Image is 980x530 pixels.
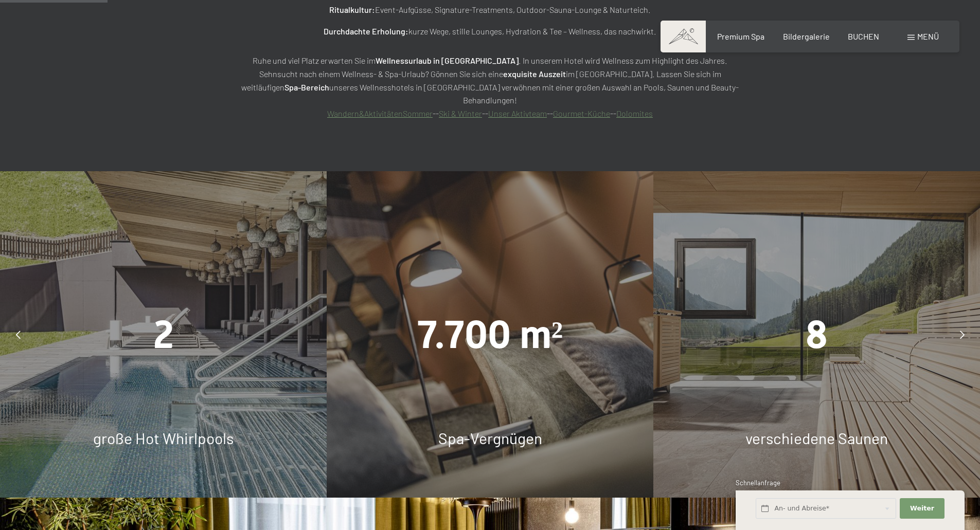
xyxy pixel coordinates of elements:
span: 8 [806,312,828,357]
p: Ruhe und viel Platz erwarten Sie im . In unserem Hotel wird Wellness zum Highlight des Jahres. Se... [233,54,747,120]
a: Premium Spa [717,31,764,41]
span: Menü [917,31,939,41]
button: Weiter [900,498,944,519]
span: Spa-Vergnügen [438,429,542,447]
strong: Wellnessurlaub in [GEOGRAPHIC_DATA] [376,56,519,65]
span: Weiter [910,504,934,513]
a: Dolomites [616,108,653,118]
a: Unser Aktivteam [488,108,547,118]
span: 2 [153,312,174,357]
a: Gourmet-Küche [553,108,610,118]
span: große Hot Whirlpools [93,429,234,447]
span: 7.700 m² [417,312,563,357]
span: Schnellanfrage [736,479,780,487]
p: Event-Aufgüsse, Signature-Treatments, Outdoor-Sauna-Lounge & Naturteich. [233,3,747,16]
strong: Spa-Bereich [284,82,329,92]
span: verschiedene Saunen [745,429,888,447]
strong: Durchdachte Erholung: [324,26,408,36]
a: BUCHEN [848,31,879,41]
a: Ski & Winter [439,108,482,118]
strong: exquisite Auszeit [503,69,566,79]
p: kurze Wege, stille Lounges, Hydration & Tee – Wellness, das nachwirkt. [233,25,747,38]
a: Wandern&AktivitätenSommer [327,108,433,118]
a: Bildergalerie [783,31,830,41]
strong: Ritualkultur: [329,5,375,14]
